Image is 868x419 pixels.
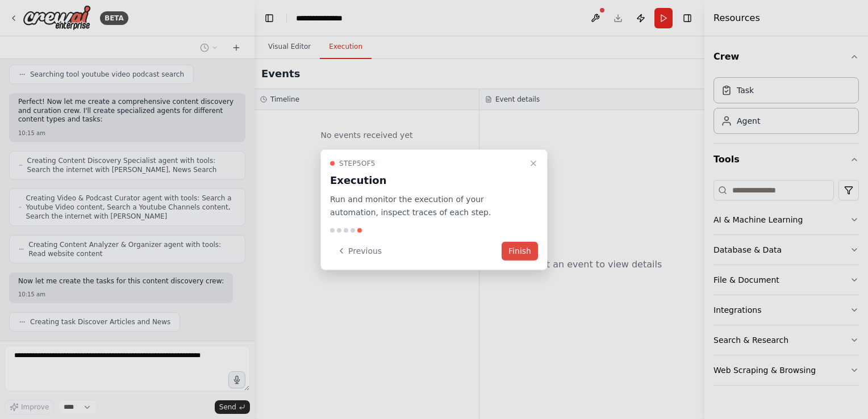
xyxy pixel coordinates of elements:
[527,157,540,170] button: Close walkthrough
[261,10,277,26] button: Hide left sidebar
[502,241,538,260] button: Finish
[339,159,375,168] span: Step 5 of 5
[330,193,524,219] p: Run and monitor the execution of your automation, inspect traces of each step.
[330,173,524,188] h3: Execution
[330,241,389,260] button: Previous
